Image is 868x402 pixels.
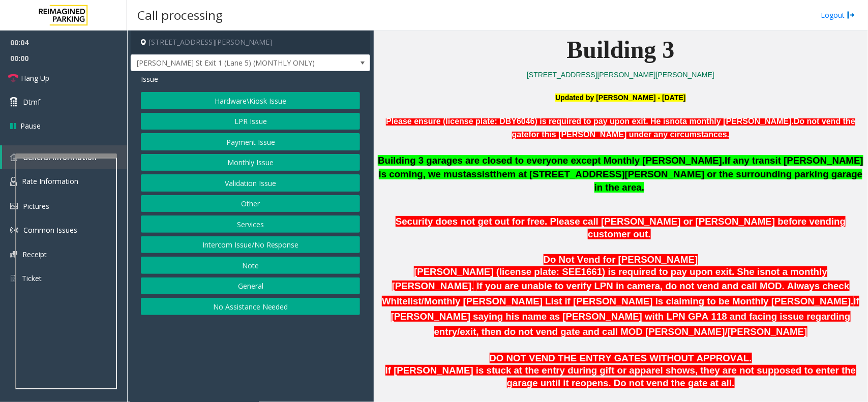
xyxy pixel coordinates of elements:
[141,174,360,192] button: Validation Issue
[141,298,360,315] button: No Assistance Needed
[544,254,698,265] b: Do Not Vend for [PERSON_NAME]
[466,169,493,179] span: assist
[396,216,846,239] span: Security does not get out for free. Please call [PERSON_NAME] or [PERSON_NAME] before vending cus...
[141,236,360,254] button: Intercom Issue/No Response
[378,155,725,166] span: Building 3 garages are closed to everyone except Monthly [PERSON_NAME].
[386,117,670,126] span: Please ensure (license plate: DBY6046) is required to pay upon exit. He is
[2,145,127,169] a: General Information
[670,117,683,126] span: not
[141,277,360,295] button: General
[131,30,370,54] h4: [STREET_ADDRESS][PERSON_NAME]
[821,10,855,20] a: Logout
[141,113,360,130] button: LPR Issue
[10,177,17,186] img: 'icon'
[141,92,360,109] button: Hardware\Kiosk Issue
[10,203,18,209] img: 'icon'
[683,117,794,126] span: a monthly [PERSON_NAME].
[379,155,863,179] span: If any transit [PERSON_NAME] is coming, we must
[385,365,856,388] span: If [PERSON_NAME] is stuck at the entry during gift or apparel shows, they are not supposed to ent...
[141,74,158,84] span: Issue
[392,266,827,291] b: not a monthly [PERSON_NAME].
[382,281,854,306] span: If you are unable to verify LPN in camera, do not vend and call MOD. Always check Whitelist/Month...
[23,97,40,107] span: Dtmf
[21,73,49,83] span: Hang Up
[23,152,97,162] span: General Information
[20,120,41,131] span: Pause
[512,117,855,139] span: Do not vend the gate
[493,169,863,193] span: them at [STREET_ADDRESS][PERSON_NAME] or the surrounding parking garage in the area.
[10,153,18,161] img: 'icon'
[10,251,17,258] img: 'icon'
[141,154,360,171] button: Monthly Issue
[847,10,855,20] img: logout
[391,296,860,337] span: If [PERSON_NAME] saying his name as [PERSON_NAME] with LPN GPA 118 and facing issue regarding ent...
[141,215,360,233] button: Services
[141,257,360,274] button: Note
[141,133,360,150] button: Payment Issue
[527,71,714,79] a: [STREET_ADDRESS][PERSON_NAME][PERSON_NAME]
[555,94,685,102] font: Updated by [PERSON_NAME] - [DATE]
[10,226,18,234] img: 'icon'
[141,195,360,212] button: Other
[567,36,675,63] span: Building 3
[10,274,17,283] img: 'icon'
[414,266,765,277] span: [PERSON_NAME] (license plate: SEE1661) is required to pay upon exit. She is
[529,130,730,139] span: for this [PERSON_NAME] under any circumstances.
[132,3,228,27] h3: Call processing
[490,353,752,363] span: DO NOT VEND THE ENTRY GATES WITHOUT APPROVAL.
[131,55,322,71] span: [PERSON_NAME] St Exit 1 (Lane 5) (MONTHLY ONLY)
